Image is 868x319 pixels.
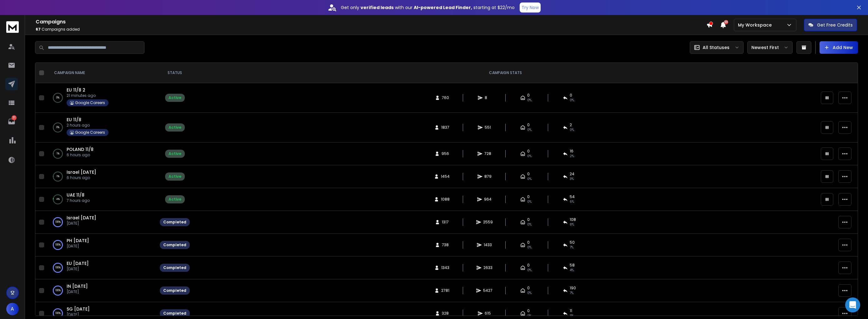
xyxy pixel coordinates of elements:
button: A [6,303,19,315]
a: EU [DATE] [67,260,89,267]
td: 100%Israel [DATE][DATE] [47,211,156,234]
button: Add New [820,41,858,54]
div: Completed [163,288,186,293]
p: 100 % [55,310,61,317]
span: 0% [527,268,532,273]
span: 0 [570,93,572,98]
td: 1%Israel [DATE]6 hours ago [47,165,156,188]
div: Active [169,174,181,179]
span: 0 [527,93,530,98]
span: 190 [570,286,576,291]
p: 31 [12,115,17,120]
p: 1 % [57,173,59,180]
p: Try Now [522,4,539,11]
td: 1%POLAND 11/86 hours ago [47,142,156,165]
a: Israel [DATE] [67,215,96,221]
span: 0 [527,172,530,177]
td: 4%UAE 11/87 hours ago [47,188,156,211]
p: 6 hours ago [67,175,96,180]
img: logo [6,21,19,33]
span: 0 [527,286,530,291]
a: POLAND 11/8 [67,146,93,152]
div: Open Intercom Messenger [845,297,860,312]
a: EU 11/8 [67,117,81,123]
div: Active [169,151,181,156]
span: 0% [527,199,532,204]
span: 738 [442,242,449,247]
p: 2 hours ago [67,123,108,128]
span: 4 % [570,268,574,273]
span: 0 [527,122,530,127]
span: 1317 [442,220,449,225]
p: Google Careers [75,130,105,135]
p: 21 minutes ago [67,93,108,98]
span: 0 [527,217,530,222]
p: 1 % [57,151,59,157]
p: Get only with our starting at $22/mo [341,4,515,11]
div: Completed [163,242,186,247]
p: 6 hours ago [67,152,93,157]
a: SG [DATE] [67,306,90,312]
p: 0 % [56,95,59,101]
div: Active [169,197,181,202]
div: Completed [163,265,186,270]
span: 0% [527,291,532,296]
span: 1343 [441,265,449,270]
span: 0 % [570,98,574,103]
div: Completed [163,311,186,316]
span: 16 [570,149,573,154]
button: Newest First [747,41,793,54]
span: EU 11/8 2 [67,87,85,93]
span: 2633 [483,265,492,270]
p: 100 % [55,265,61,271]
strong: AI-powered Lead Finder, [414,4,472,11]
span: 7 % [570,291,573,296]
h1: Campaigns [36,18,706,26]
span: 2 % [570,154,574,159]
p: Get Free Credits [817,22,853,28]
span: 551 [485,125,491,130]
td: 100%IN [DATE][DATE] [47,279,156,302]
span: 1088 [441,197,450,202]
span: 24 [570,172,574,177]
span: 0% [527,98,532,103]
span: 2 [570,122,572,127]
span: 0% [527,245,532,250]
span: 0 [527,308,530,313]
p: [DATE] [67,244,89,249]
span: 58 [570,263,575,268]
span: 1433 [484,242,492,247]
p: [DATE] [67,289,88,294]
th: CAMPAIGN STATS [194,63,817,83]
p: 7 hours ago [67,198,90,203]
span: 0 [527,149,530,154]
span: IN [DATE] [67,283,88,289]
a: UAE 11/8 [67,192,84,198]
a: PH [DATE] [67,237,89,244]
a: Israel [DATE] [67,169,96,175]
span: 67 [36,27,41,32]
div: Active [169,95,181,100]
p: [DATE] [67,267,89,272]
p: 100 % [55,219,61,225]
a: 31 [5,115,18,128]
span: 8 % [570,222,574,227]
span: 0% [527,154,532,159]
span: 11 [570,308,572,313]
p: Campaigns added [36,27,706,32]
strong: verified leads [361,4,394,11]
span: 0% [527,313,532,318]
span: 3 % [570,313,574,318]
span: 6 % [570,199,574,204]
span: 2781 [441,288,449,293]
span: 1454 [441,174,450,179]
p: 4 % [56,196,60,202]
p: Google Careers [75,100,105,105]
